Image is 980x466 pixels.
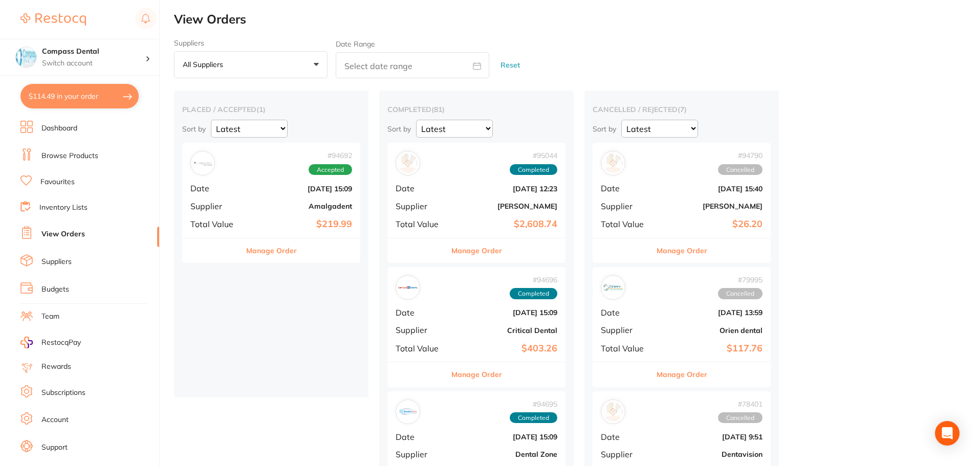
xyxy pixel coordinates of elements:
[387,105,565,114] h2: completed ( 81 )
[20,337,33,348] img: RestocqPay
[601,202,652,211] span: Supplier
[396,450,447,459] span: Supplier
[601,344,652,353] span: Total Value
[396,184,447,193] span: Date
[174,51,328,79] button: All suppliers
[601,325,652,335] span: Supplier
[660,343,763,354] b: $117.76
[455,450,557,458] b: Dental Zone
[455,202,557,210] b: [PERSON_NAME]
[718,164,763,175] span: Cancelled
[182,105,360,114] h2: placed / accepted ( 1 )
[603,153,623,173] img: Henry Schein Halas
[190,184,242,193] span: Date
[718,288,763,299] span: Cancelled
[396,202,447,211] span: Supplier
[660,185,763,193] b: [DATE] 15:40
[174,12,980,27] h2: View Orders
[510,276,557,284] span: # 94696
[250,202,352,210] b: Amalgadent
[396,432,447,441] span: Date
[660,326,763,335] b: Orien dental
[455,433,557,441] b: [DATE] 15:09
[396,219,447,229] span: Total Value
[398,278,418,297] img: Critical Dental
[40,177,75,187] a: Favourites
[41,415,69,425] a: Account
[41,284,69,295] a: Budgets
[182,143,360,263] div: Amalgadent#94692AcceptedDate[DATE] 15:09SupplierAmalgadentTotal Value$219.99Manage Order
[451,238,502,263] button: Manage Order
[718,276,763,284] span: # 79995
[718,412,763,424] span: Cancelled
[20,337,81,348] a: RestocqPay
[193,153,212,173] img: Amalgadent
[455,308,557,317] b: [DATE] 15:09
[510,412,557,424] span: Completed
[190,202,242,211] span: Supplier
[20,13,86,26] img: Restocq Logo
[593,105,771,114] h2: cancelled / rejected ( 7 )
[250,185,352,193] b: [DATE] 15:09
[174,39,328,47] label: Suppliers
[601,184,652,193] span: Date
[16,47,36,68] img: Compass Dental
[336,52,489,78] input: Select date range
[601,450,652,459] span: Supplier
[935,421,960,446] div: Open Intercom Messenger
[398,153,418,173] img: Henry Schein Halas
[510,288,557,299] span: Completed
[603,402,623,421] img: Dentavision
[601,432,652,441] span: Date
[718,400,763,408] span: # 78401
[396,308,447,317] span: Date
[183,60,227,69] p: All suppliers
[398,402,418,421] img: Dental Zone
[603,278,623,297] img: Orien dental
[41,123,77,134] a: Dashboard
[601,308,652,317] span: Date
[41,388,85,398] a: Subscriptions
[601,219,652,229] span: Total Value
[41,257,72,267] a: Suppliers
[718,151,763,160] span: # 94790
[660,433,763,441] b: [DATE] 9:51
[396,325,447,335] span: Supplier
[451,362,502,387] button: Manage Order
[39,203,88,213] a: Inventory Lists
[660,308,763,317] b: [DATE] 13:59
[455,343,557,354] b: $403.26
[455,185,557,193] b: [DATE] 12:23
[41,338,81,348] span: RestocqPay
[42,47,145,57] h4: Compass Dental
[510,400,557,408] span: # 94695
[309,151,352,160] span: # 94692
[246,238,297,263] button: Manage Order
[510,151,557,160] span: # 95044
[455,219,557,230] b: $2,608.74
[182,124,206,134] p: Sort by
[593,124,616,134] p: Sort by
[387,124,411,134] p: Sort by
[455,326,557,335] b: Critical Dental
[41,151,98,161] a: Browse Products
[41,362,71,372] a: Rewards
[396,344,447,353] span: Total Value
[336,40,375,48] label: Date Range
[20,8,86,31] a: Restocq Logo
[42,58,145,69] p: Switch account
[657,362,707,387] button: Manage Order
[497,52,523,79] button: Reset
[660,450,763,458] b: Dentavision
[250,219,352,230] b: $219.99
[190,219,242,229] span: Total Value
[660,202,763,210] b: [PERSON_NAME]
[510,164,557,175] span: Completed
[41,229,85,239] a: View Orders
[20,84,139,108] button: $114.49 in your order
[309,164,352,175] span: Accepted
[41,312,59,322] a: Team
[41,442,68,453] a: Support
[660,219,763,230] b: $26.20
[657,238,707,263] button: Manage Order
